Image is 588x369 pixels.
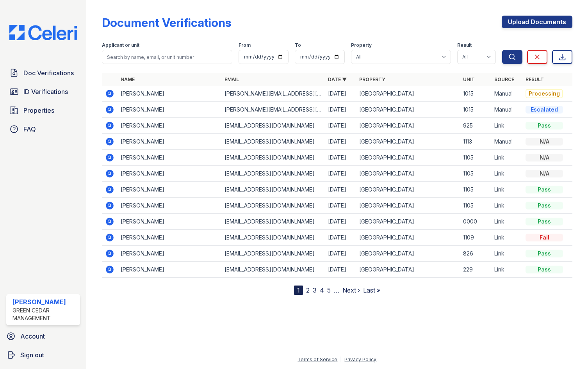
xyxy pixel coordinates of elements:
[221,102,325,118] td: [PERSON_NAME][EMAIL_ADDRESS][PERSON_NAME][DOMAIN_NAME]
[334,286,339,295] span: …
[295,42,301,48] label: To
[12,307,77,322] div: Green Cedar Management
[23,106,54,115] span: Properties
[356,230,460,246] td: [GEOGRAPHIC_DATA]
[23,68,74,78] span: Doc Verifications
[325,214,356,230] td: [DATE]
[3,347,83,363] button: Sign out
[221,134,325,150] td: [EMAIL_ADDRESS][DOMAIN_NAME]
[460,230,491,246] td: 1109
[342,286,360,294] a: Next ›
[20,350,44,360] span: Sign out
[526,170,563,177] div: N/A
[491,182,522,198] td: Link
[460,246,491,262] td: 826
[118,134,221,150] td: [PERSON_NAME]
[118,182,221,198] td: [PERSON_NAME]
[356,246,460,262] td: [GEOGRAPHIC_DATA]
[118,166,221,182] td: [PERSON_NAME]
[102,42,139,48] label: Applicant or unit
[6,121,80,137] a: FAQ
[460,166,491,182] td: 1105
[356,118,460,134] td: [GEOGRAPHIC_DATA]
[491,214,522,230] td: Link
[526,138,563,145] div: N/A
[3,328,83,344] a: Account
[118,102,221,118] td: [PERSON_NAME]
[102,16,231,30] div: Document Verifications
[356,182,460,198] td: [GEOGRAPHIC_DATA]
[325,166,356,182] td: [DATE]
[460,262,491,278] td: 229
[225,76,239,82] a: Email
[325,262,356,278] td: [DATE]
[526,250,563,257] div: Pass
[526,154,563,161] div: N/A
[491,166,522,182] td: Link
[328,76,347,82] a: Date ▼
[221,246,325,262] td: [EMAIL_ADDRESS][DOMAIN_NAME]
[491,246,522,262] td: Link
[491,230,522,246] td: Link
[23,124,36,134] span: FAQ
[340,357,342,362] div: |
[221,262,325,278] td: [EMAIL_ADDRESS][DOMAIN_NAME]
[460,150,491,166] td: 1105
[460,102,491,118] td: 1015
[6,103,80,118] a: Properties
[502,16,572,28] a: Upload Documents
[491,86,522,102] td: Manual
[460,86,491,102] td: 1015
[118,118,221,134] td: [PERSON_NAME]
[325,182,356,198] td: [DATE]
[221,166,325,182] td: [EMAIL_ADDRESS][DOMAIN_NAME]
[23,87,68,96] span: ID Verifications
[121,76,135,82] a: Name
[298,357,337,362] a: Terms of Service
[221,198,325,214] td: [EMAIL_ADDRESS][DOMAIN_NAME]
[363,286,380,294] a: Last »
[118,246,221,262] td: [PERSON_NAME]
[221,182,325,198] td: [EMAIL_ADDRESS][DOMAIN_NAME]
[325,246,356,262] td: [DATE]
[3,25,83,40] img: CE_Logo_Blue-a8612792a0a2168367f1c8372b55b34899dd931a85d93a1a3d3e32e68fde9ad4.png
[12,297,77,307] div: [PERSON_NAME]
[118,262,221,278] td: [PERSON_NAME]
[221,150,325,166] td: [EMAIL_ADDRESS][DOMAIN_NAME]
[491,198,522,214] td: Link
[491,134,522,150] td: Manual
[221,214,325,230] td: [EMAIL_ADDRESS][DOMAIN_NAME]
[356,134,460,150] td: [GEOGRAPHIC_DATA]
[526,266,563,273] div: Pass
[6,84,80,99] a: ID Verifications
[460,182,491,198] td: 1105
[313,286,317,294] a: 3
[463,76,475,82] a: Unit
[491,150,522,166] td: Link
[325,102,356,118] td: [DATE]
[494,76,514,82] a: Source
[102,50,232,64] input: Search by name, email, or unit number
[526,202,563,209] div: Pass
[118,150,221,166] td: [PERSON_NAME]
[344,357,376,362] a: Privacy Policy
[325,230,356,246] td: [DATE]
[356,102,460,118] td: [GEOGRAPHIC_DATA]
[356,166,460,182] td: [GEOGRAPHIC_DATA]
[526,122,563,130] div: Pass
[221,86,325,102] td: [PERSON_NAME][EMAIL_ADDRESS][PERSON_NAME][DOMAIN_NAME]
[526,89,563,98] div: Processing
[325,198,356,214] td: [DATE]
[221,118,325,134] td: [EMAIL_ADDRESS][DOMAIN_NAME]
[491,262,522,278] td: Link
[460,118,491,134] td: 925
[526,218,563,225] div: Pass
[526,76,544,82] a: Result
[306,286,310,294] a: 2
[325,118,356,134] td: [DATE]
[460,134,491,150] td: 1113
[460,198,491,214] td: 1105
[491,118,522,134] td: Link
[118,198,221,214] td: [PERSON_NAME]
[325,86,356,102] td: [DATE]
